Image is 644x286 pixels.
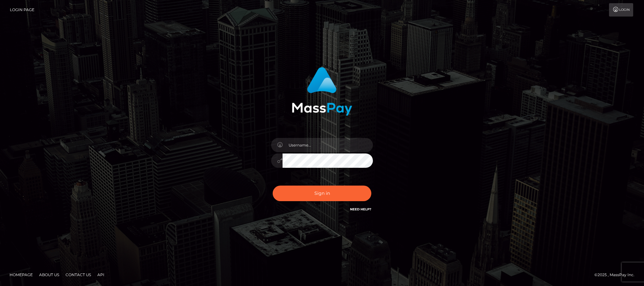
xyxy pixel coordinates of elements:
[63,270,94,280] a: Contact Us
[7,270,35,280] a: Homepage
[37,270,62,280] a: About Us
[350,207,371,211] a: Need Help?
[609,3,633,17] a: Login
[10,3,34,17] a: Login Page
[594,271,639,278] div: © 2025 , MassPay Inc.
[273,186,371,201] button: Sign in
[283,138,373,152] input: Username...
[292,67,352,116] img: MassPay Login
[95,270,107,280] a: API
